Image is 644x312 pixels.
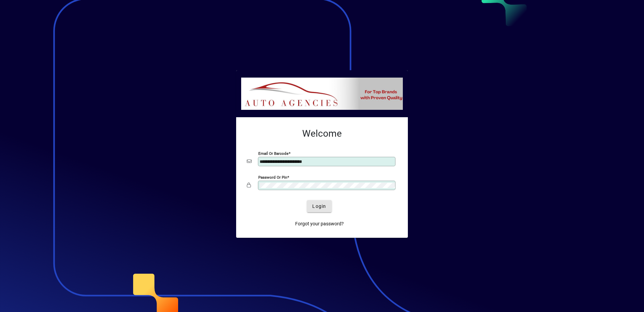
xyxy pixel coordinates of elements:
[258,151,288,156] mat-label: Email or Barcode
[295,220,344,227] span: Forgot your password?
[307,200,331,212] button: Login
[258,175,287,180] mat-label: Password or Pin
[312,203,326,210] span: Login
[292,218,346,230] a: Forgot your password?
[247,128,397,139] h2: Welcome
